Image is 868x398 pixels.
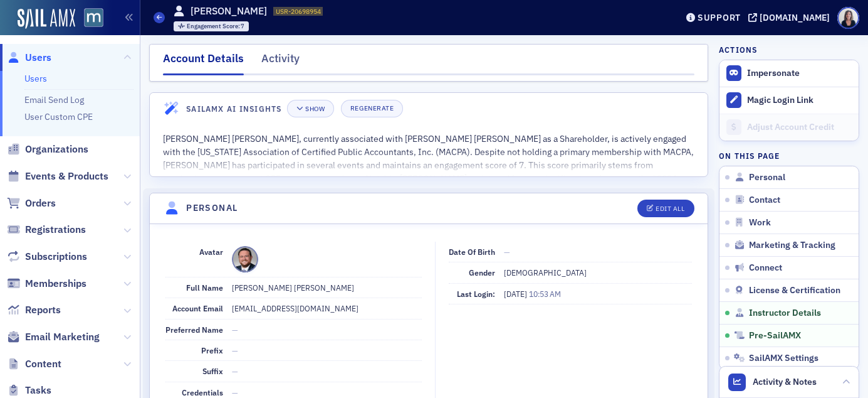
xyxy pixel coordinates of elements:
div: Account Details [163,50,244,75]
a: Orders [7,196,56,210]
span: Account Email [172,303,223,313]
span: Orders [25,196,56,210]
button: Show [287,100,334,117]
h4: Actions [719,44,758,55]
button: Magic Login Link [719,87,859,114]
h4: Personal [186,202,238,215]
div: Activity [261,50,300,73]
a: Memberships [7,277,86,291]
a: Email Send Log [24,94,84,105]
span: Avatar [199,247,223,257]
span: Gender [469,267,495,277]
span: Tasks [25,384,51,397]
span: Last Login: [457,289,495,299]
span: Reports [25,303,61,317]
a: User Custom CPE [24,111,93,122]
span: Instructor Details [749,308,821,319]
div: 7 [187,23,245,30]
div: Magic Login Link [747,95,852,106]
span: Registrations [25,223,86,237]
img: SailAMX [18,9,75,29]
img: SailAMX [84,8,103,28]
span: — [232,345,238,355]
span: Users [25,51,51,65]
div: Edit All [656,205,684,212]
a: View Homepage [75,8,103,30]
dd: [EMAIL_ADDRESS][DOMAIN_NAME] [232,298,422,318]
span: Connect [749,262,782,274]
span: Marketing & Tracking [749,240,835,251]
a: Users [24,73,47,84]
span: Email Marketing [25,330,100,344]
a: Content [7,357,61,371]
a: Events & Products [7,169,108,183]
span: — [504,247,510,257]
span: — [232,325,238,335]
span: Profile [837,7,859,29]
h4: SailAMX AI Insights [186,103,281,114]
a: Subscriptions [7,250,87,264]
span: Activity & Notes [753,375,817,389]
a: Email Marketing [7,330,100,344]
a: Tasks [7,384,51,397]
div: Adjust Account Credit [747,122,852,133]
span: Suffix [202,366,223,376]
span: Organizations [25,143,88,156]
h4: On this page [719,150,859,161]
span: Preferred Name [165,325,223,335]
span: — [232,366,238,376]
a: Users [7,51,51,65]
span: [DATE] [504,289,529,299]
span: Work [749,217,771,229]
span: Memberships [25,277,86,291]
span: Engagement Score : [187,22,241,30]
span: Contact [749,195,780,206]
dd: [DEMOGRAPHIC_DATA] [504,262,692,282]
a: Adjust Account Credit [719,114,859,141]
button: Edit All [637,200,694,217]
span: Prefix [201,345,223,355]
span: SailAMX Settings [749,353,818,364]
a: Reports [7,303,61,317]
div: Show [305,105,325,112]
span: Pre-SailAMX [749,330,801,342]
span: — [232,387,238,397]
dd: [PERSON_NAME] [PERSON_NAME] [232,277,422,298]
span: Personal [749,172,785,183]
div: Engagement Score: 7 [174,21,249,31]
button: Regenerate [341,100,403,117]
span: 10:53 AM [529,289,561,299]
span: Full Name [186,282,223,293]
button: [DOMAIN_NAME] [748,13,834,22]
a: Registrations [7,223,86,237]
a: Organizations [7,143,88,156]
span: Events & Products [25,169,108,183]
span: Subscriptions [25,250,87,264]
h1: [PERSON_NAME] [191,4,267,18]
span: Credentials [182,387,223,397]
button: Impersonate [747,68,800,79]
span: Date of Birth [449,247,495,257]
div: Support [698,12,741,23]
span: License & Certification [749,285,840,296]
div: [DOMAIN_NAME] [760,12,830,23]
span: USR-20698954 [276,7,321,16]
span: Content [25,357,61,371]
